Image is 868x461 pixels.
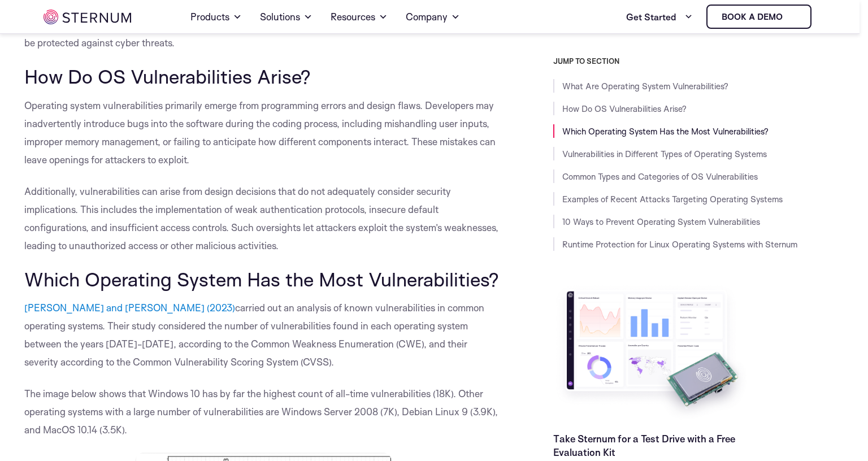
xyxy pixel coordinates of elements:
a: Get Started [626,6,693,28]
a: Resources [331,1,388,33]
span: The image below shows that Windows 10 has by far the highest count of all-time vulnerabilities (1... [24,388,498,436]
span: Additionally, vulnerabilities can arise from design decisions that do not adequately consider sec... [24,185,498,251]
a: 10 Ways to Prevent Operating System Vulnerabilities [562,216,760,227]
a: Vulnerabilities in Different Types of Operating Systems [562,149,767,159]
img: sternum iot [44,10,131,24]
span: Operating system vulnerabilities primarily emerge from programming errors and design flaws. Devel... [24,99,496,166]
a: Take Sternum for a Test Drive with a Free Evaluation Kit [553,433,735,458]
a: Common Types and Categories of OS Vulnerabilities [562,171,758,182]
a: Runtime Protection for Linux Operating Systems with Sternum [562,239,797,250]
a: Solutions [260,1,313,33]
a: Book a demo [706,5,811,29]
a: Examples of Recent Attacks Targeting Operating Systems [562,194,783,205]
a: Which Operating System Has the Most Vulnerabilities? [562,126,769,137]
span: carried out an analysis of known vulnerabilities in common operating systems. Their study conside... [24,302,484,368]
a: How Do OS Vulnerabilities Arise? [562,103,687,114]
img: sternum iot [787,12,796,21]
a: Products [190,1,242,33]
img: Take Sternum for a Test Drive with a Free Evaluation Kit [553,282,751,423]
a: What Are Operating System Vulnerabilities? [562,81,728,92]
h3: JUMP TO SECTION [553,56,844,66]
span: How Do OS Vulnerabilities Arise? [24,64,311,88]
a: [PERSON_NAME] and [PERSON_NAME] (2023) [24,302,235,314]
a: Company [406,1,460,33]
span: Which Operating System Has the Most Vulnerabilities? [24,267,499,291]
